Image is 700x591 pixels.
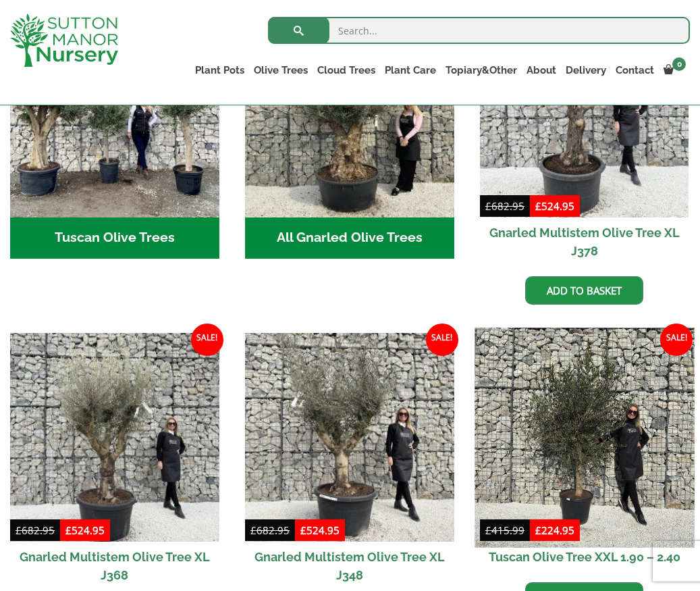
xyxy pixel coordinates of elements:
[245,8,454,217] img: All Gnarled Olive Trees
[485,199,524,213] bdi: 682.95
[535,199,574,213] bdi: 524.95
[611,61,659,80] a: Contact
[313,61,380,80] a: Cloud Trees
[480,542,689,572] h2: Tuscan Olive Tree XXL 1.90 – 2.40
[426,324,458,356] span: Sale!
[10,217,219,259] h2: Tuscan Olive Trees
[250,523,290,537] bdi: 682.95
[16,523,55,537] bdi: 682.95
[480,217,689,266] h2: Gnarled Multistem Olive Tree XL J378
[249,61,313,80] a: Olive Trees
[10,333,219,591] a: Sale! Gnarled Multistem Olive Tree XL J368
[380,61,441,80] a: Plant Care
[441,61,522,80] a: Topiary&Other
[659,61,690,80] a: 0
[245,333,454,591] a: Sale! Gnarled Multistem Olive Tree XL J348
[480,8,689,266] a: Sale! Gnarled Multistem Olive Tree XL J378
[535,523,541,537] span: £
[535,199,541,213] span: £
[480,333,689,573] a: Sale! Tuscan Olive Tree XXL 1.90 – 2.40
[525,276,643,305] a: Add to basket: “Gnarled Multistem Olive Tree XL J378”
[10,14,118,67] img: logo
[300,523,306,537] span: £
[10,8,219,259] a: Visit product category Tuscan Olive Trees
[660,324,693,356] span: Sale!
[245,542,454,590] h2: Gnarled Multistem Olive Tree XL J348
[10,333,219,542] img: Gnarled Multistem Olive Tree XL J368
[268,17,690,44] input: Search...
[480,8,689,217] img: Gnarled Multistem Olive Tree XL J378
[10,542,219,590] h2: Gnarled Multistem Olive Tree XL J368
[485,199,491,213] span: £
[475,328,694,547] img: Tuscan Olive Tree XXL 1.90 - 2.40
[535,523,574,537] bdi: 224.95
[245,333,454,542] img: Gnarled Multistem Olive Tree XL J348
[485,523,491,537] span: £
[16,523,22,537] span: £
[65,523,72,537] span: £
[191,324,223,356] span: Sale!
[245,8,454,259] a: Visit product category All Gnarled Olive Trees
[561,61,611,80] a: Delivery
[250,523,257,537] span: £
[300,523,340,537] bdi: 524.95
[10,8,219,217] img: Tuscan Olive Trees
[485,523,524,537] bdi: 415.99
[65,523,105,537] bdi: 524.95
[245,217,454,259] h2: All Gnarled Olive Trees
[190,61,249,80] a: Plant Pots
[522,61,561,80] a: About
[672,57,686,71] span: 0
